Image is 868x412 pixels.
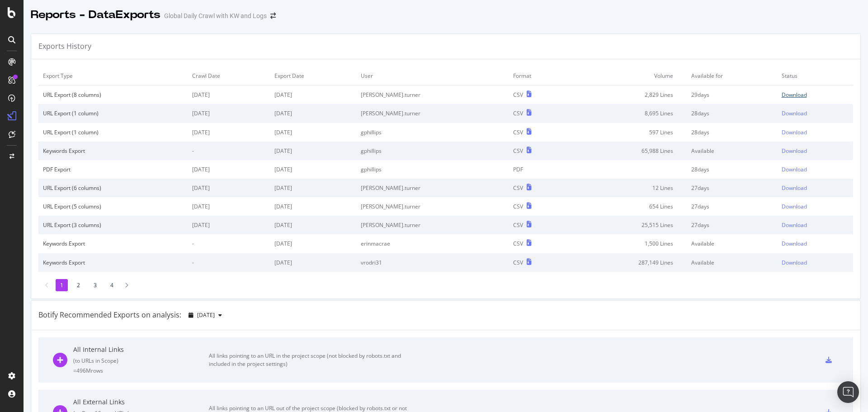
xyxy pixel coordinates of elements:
li: 2 [72,279,85,291]
div: Keywords Export [43,147,183,155]
td: [DATE] [270,179,356,197]
div: CSV [513,109,523,117]
td: [DATE] [270,85,356,104]
td: 1,500 Lines [570,234,687,253]
li: 3 [89,279,101,291]
div: = 496M rows [73,367,209,374]
div: Download [782,221,807,229]
td: [DATE] [188,85,270,104]
div: Keywords Export [43,259,183,266]
a: Download [782,203,849,210]
td: Export Type [38,66,188,85]
td: [DATE] [270,197,356,216]
td: - [188,142,270,160]
div: Open Intercom Messenger [837,381,859,403]
div: Download [782,184,807,192]
div: Keywords Export [43,240,183,247]
td: [DATE] [270,216,356,234]
div: URL Export (6 columns) [43,184,183,192]
td: - [188,253,270,272]
div: CSV [513,259,523,266]
div: URL Export (8 columns) [43,91,183,99]
td: 27 days [687,197,777,216]
div: CSV [513,91,523,99]
div: csv-export [826,357,832,363]
a: Download [782,109,849,117]
button: [DATE] [185,308,226,322]
td: 2,829 Lines [570,85,687,104]
div: Available [691,240,772,247]
div: CSV [513,240,523,247]
div: All links pointing to an URL in the project scope (not blocked by robots.txt and included in the ... [209,352,412,368]
td: PDF [509,160,570,179]
td: [DATE] [270,253,356,272]
a: Download [782,259,849,266]
td: 12 Lines [570,179,687,197]
td: [DATE] [188,216,270,234]
a: Download [782,91,849,99]
td: [PERSON_NAME].turner [356,216,509,234]
td: 27 days [687,179,777,197]
td: vrodri31 [356,253,509,272]
div: Available [691,259,772,266]
td: 28 days [687,104,777,123]
td: [DATE] [188,123,270,142]
td: [PERSON_NAME].turner [356,85,509,104]
td: 28 days [687,123,777,142]
div: Available [691,147,772,155]
div: Global Daily Crawl with KW and Logs [164,11,267,20]
div: Download [782,203,807,210]
div: Download [782,109,807,117]
td: [DATE] [270,234,356,253]
div: Exports History [38,41,91,52]
a: Download [782,166,849,173]
a: Download [782,147,849,155]
td: User [356,66,509,85]
div: Download [782,259,807,266]
div: CSV [513,147,523,155]
td: 25,515 Lines [570,216,687,234]
div: CSV [513,203,523,210]
div: PDF Export [43,166,183,173]
td: Export Date [270,66,356,85]
div: Download [782,128,807,136]
div: arrow-right-arrow-left [270,13,276,19]
td: [PERSON_NAME].turner [356,197,509,216]
span: 2025 Sep. 3rd [197,311,215,319]
li: 1 [56,279,68,291]
div: Botify Recommended Exports on analysis: [38,310,181,320]
td: Volume [570,66,687,85]
div: CSV [513,128,523,136]
div: URL Export (5 columns) [43,203,183,210]
td: 654 Lines [570,197,687,216]
div: Reports - DataExports [31,7,160,23]
td: [DATE] [188,197,270,216]
a: Download [782,240,849,247]
div: Download [782,91,807,99]
td: Status [777,66,854,85]
div: URL Export (1 column) [43,128,183,136]
td: 28 days [687,160,777,179]
div: URL Export (3 columns) [43,221,183,229]
div: URL Export (1 column) [43,109,183,117]
a: Download [782,221,849,229]
td: 29 days [687,85,777,104]
td: [DATE] [270,160,356,179]
li: 4 [106,279,118,291]
a: Download [782,128,849,136]
div: Download [782,240,807,247]
td: [DATE] [188,179,270,197]
div: All Internal Links [73,345,209,354]
td: [PERSON_NAME].turner [356,179,509,197]
td: gphillips [356,142,509,160]
td: - [188,234,270,253]
td: [DATE] [270,104,356,123]
td: [DATE] [270,123,356,142]
td: erinmacrae [356,234,509,253]
td: 287,149 Lines [570,253,687,272]
div: Download [782,147,807,155]
div: Download [782,166,807,173]
a: Download [782,184,849,192]
td: Format [509,66,570,85]
td: 65,988 Lines [570,142,687,160]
